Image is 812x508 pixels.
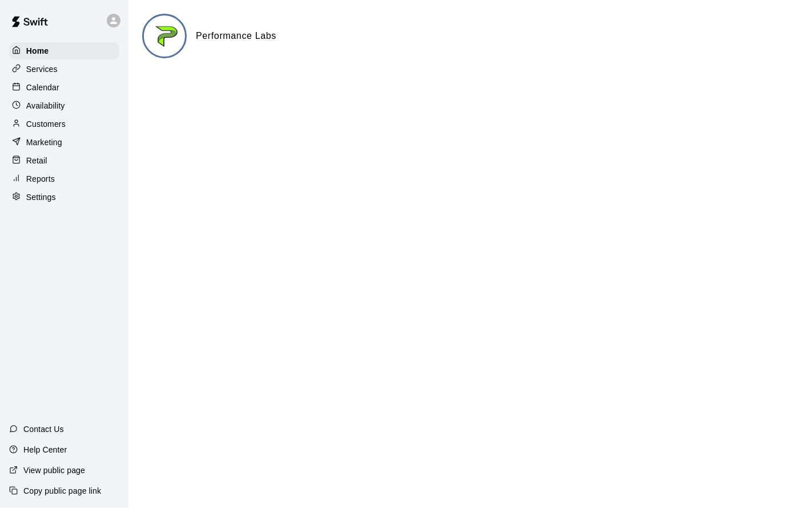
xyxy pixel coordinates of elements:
a: Settings [9,189,119,206]
p: Contact Us [23,423,64,435]
p: Calendar [26,82,59,93]
p: Help Center [23,444,67,455]
p: Customers [26,118,66,130]
p: Retail [26,155,47,166]
a: Services [9,61,119,78]
p: Services [26,63,58,75]
a: Availability [9,97,119,114]
p: Reports [26,173,55,185]
p: View public page [23,465,85,476]
a: Marketing [9,134,119,151]
p: Settings [26,191,56,203]
a: Home [9,42,119,59]
p: Home [26,45,49,57]
a: Retail [9,152,119,169]
h6: Performance Labs [196,29,276,43]
a: Calendar [9,79,119,96]
img: Performance Labs logo [144,15,187,58]
p: Marketing [26,137,62,148]
p: Availability [26,100,65,111]
a: Customers [9,115,119,133]
a: Reports [9,170,119,187]
p: Copy public page link [23,485,101,497]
